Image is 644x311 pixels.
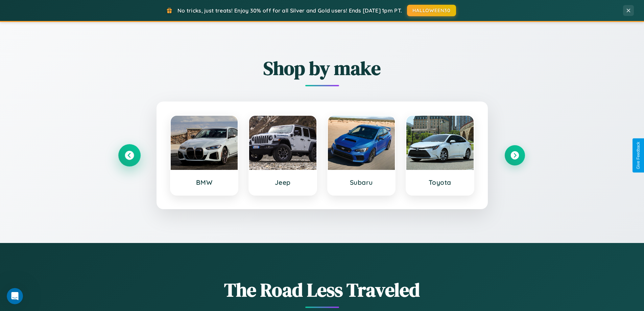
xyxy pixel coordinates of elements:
[119,55,525,81] h2: Shop by make
[407,5,456,16] button: HALLOWEEN30
[636,142,641,169] div: Give Feedback
[177,7,402,14] span: No tricks, just treats! Enjoy 30% off for all Silver and Gold users! Ends [DATE] 1pm PT.
[119,277,525,303] h1: The Road Less Traveled
[413,178,467,186] h3: Toyota
[177,178,231,186] h3: BMW
[256,178,310,186] h3: Jeep
[7,288,23,304] iframe: Intercom live chat
[335,178,388,186] h3: Subaru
